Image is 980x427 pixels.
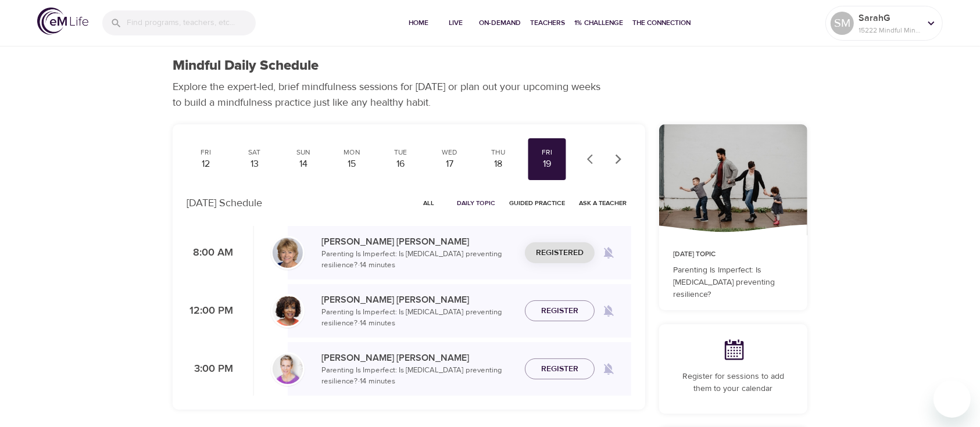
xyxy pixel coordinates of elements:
[405,17,432,29] span: Home
[273,296,303,326] img: Janet_Jackson-min.jpg
[505,194,570,212] button: Guided Practice
[191,148,220,157] div: Fri
[338,157,367,171] div: 15
[321,249,516,271] p: Parenting Is Imperfect: Is [MEDICAL_DATA] preventing resilience? · 14 minutes
[187,195,262,211] p: [DATE] Schedule
[525,358,595,380] button: Register
[191,157,220,171] div: 12
[479,17,521,29] span: On-Demand
[386,157,415,171] div: 16
[595,355,623,383] span: Remind me when a class goes live every Friday at 3:00 PM
[273,238,303,268] img: Lisa_Wickham-min.jpg
[435,148,464,157] div: Wed
[859,11,920,25] p: SarahG
[595,239,623,267] span: Remind me when a class goes live every Friday at 8:00 AM
[541,304,578,318] span: Register
[410,194,448,212] button: All
[240,157,269,171] div: 13
[632,17,691,29] span: The Connection
[386,148,415,157] div: Tue
[536,246,584,260] span: Registered
[530,17,565,29] span: Teachers
[321,235,516,249] p: [PERSON_NAME] [PERSON_NAME]
[484,157,513,171] div: 18
[321,293,516,307] p: [PERSON_NAME] [PERSON_NAME]
[37,8,88,35] img: logo
[525,242,595,264] button: Registered
[187,245,233,261] p: 8:00 AM
[415,198,443,209] span: All
[173,58,319,74] h1: Mindful Daily Schedule
[541,362,578,376] span: Register
[289,157,318,171] div: 14
[289,148,318,157] div: Sun
[321,307,516,329] p: Parenting Is Imperfect: Is [MEDICAL_DATA] preventing resilience? · 14 minutes
[127,10,256,35] input: Find programs, teachers, etc...
[338,148,367,157] div: Mon
[673,371,793,395] p: Register for sessions to add them to your calendar
[484,148,513,157] div: Thu
[673,264,793,301] p: Parenting Is Imperfect: Is [MEDICAL_DATA] preventing resilience?
[859,25,920,35] p: 15222 Mindful Minutes
[673,249,793,260] p: [DATE] Topic
[509,198,565,209] span: Guided Practice
[321,365,516,387] p: Parenting Is Imperfect: Is [MEDICAL_DATA] preventing resilience? · 14 minutes
[442,17,470,29] span: Live
[435,157,464,171] div: 17
[532,148,561,157] div: Fri
[532,157,561,171] div: 19
[574,194,631,212] button: Ask a Teacher
[240,148,269,157] div: Sat
[273,354,303,384] img: kellyb.jpg
[525,300,595,322] button: Register
[595,297,623,325] span: Remind me when a class goes live every Friday at 12:00 PM
[187,303,233,319] p: 12:00 PM
[933,381,971,418] iframe: Button to launch messaging window
[574,17,623,29] span: 1% Challenge
[321,351,516,365] p: [PERSON_NAME] [PERSON_NAME]
[579,198,627,209] span: Ask a Teacher
[187,361,233,377] p: 3:00 PM
[173,79,609,110] p: Explore the expert-led, brief mindfulness sessions for [DATE] or plan out your upcoming weeks to ...
[457,198,495,209] span: Daily Topic
[831,12,854,35] div: SM
[452,194,500,212] button: Daily Topic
